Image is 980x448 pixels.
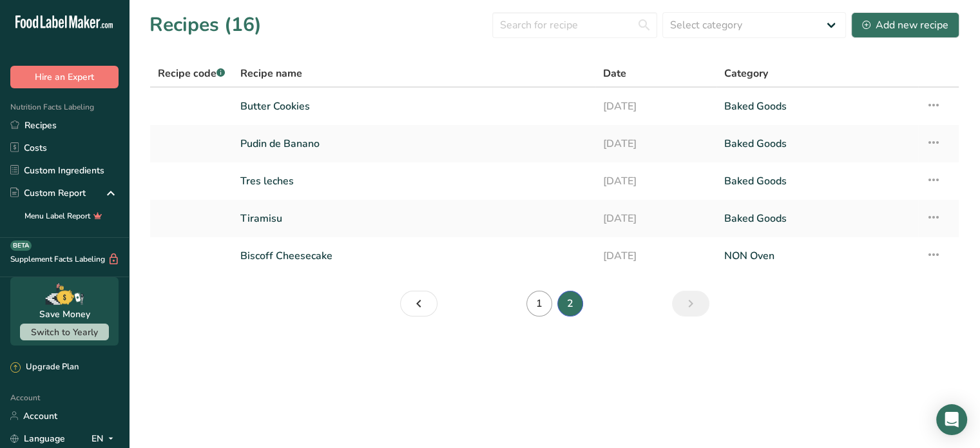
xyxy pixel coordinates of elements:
a: Tiramisu [240,205,588,232]
div: BETA [10,240,32,251]
a: [DATE] [603,168,709,195]
div: Open Intercom Messenger [936,404,967,435]
span: Category [724,66,768,81]
a: Biscoff Cheesecake [240,242,588,269]
a: [DATE] [603,130,709,157]
a: Baked Goods [724,168,910,195]
h1: Recipes (16) [149,10,262,39]
span: Date [603,66,626,81]
a: [DATE] [603,205,709,232]
a: Baked Goods [724,130,910,157]
button: Hire an Expert [10,66,119,88]
div: Save Money [39,307,90,321]
span: Switch to Yearly [31,326,98,338]
a: Baked Goods [724,93,910,120]
a: Page 3. [672,291,709,317]
a: NON Oven [724,242,910,269]
span: Recipe name [240,66,302,81]
a: [DATE] [603,242,709,269]
a: Tres leches [240,168,588,195]
div: Add new recipe [862,17,948,33]
div: Custom Report [10,186,86,200]
a: Pudin de Banano [240,130,588,157]
div: Upgrade Plan [10,361,79,374]
a: [DATE] [603,93,709,120]
span: Recipe code [158,66,225,81]
a: Baked Goods [724,205,910,232]
a: Butter Cookies [240,93,588,120]
input: Search for recipe [492,12,657,38]
button: Add new recipe [851,12,959,38]
button: Switch to Yearly [20,324,109,340]
div: EN [91,431,119,446]
a: Page 1. [526,291,552,317]
a: Page 1. [400,291,437,317]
